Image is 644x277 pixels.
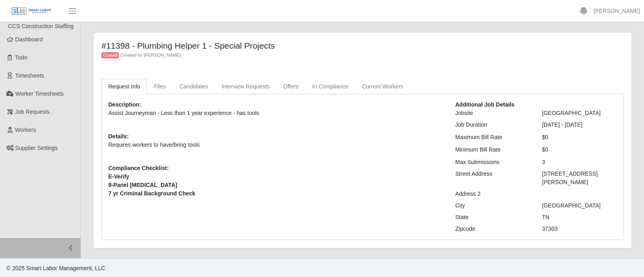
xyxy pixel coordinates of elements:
b: Additional Job Details [455,101,514,108]
span: Workers [15,127,36,133]
b: Details: [108,133,129,140]
h4: #11398 - Plumbing Helper 1 - Special Projects [101,41,490,51]
div: Address 2 [449,190,536,198]
span: Worker Timesheets [15,90,64,97]
p: Requires workers to have/bring tools [108,141,443,149]
div: $0 [536,133,623,142]
span: E-Verify [108,172,443,181]
span: Todo [15,54,27,61]
div: Max Submissions [449,158,536,166]
span: 9-Panel [MEDICAL_DATA] [108,181,443,189]
div: Jobsite [449,109,536,117]
a: Offers [277,79,305,94]
span: 7 yr Criminal Background Check [108,189,443,198]
div: Job Duration [449,121,536,129]
a: Current Workers [355,79,410,94]
b: Compliance Checklist: [108,165,169,171]
p: Assist Journeyman - Less than 1 year experience - has tools [108,109,443,117]
img: SLM Logo [11,7,52,16]
div: $0 [536,146,623,154]
div: [GEOGRAPHIC_DATA] [536,201,623,210]
div: City [449,201,536,210]
span: Supplier Settings [15,145,58,151]
div: [GEOGRAPHIC_DATA] [536,109,623,117]
span: Closed [101,52,119,59]
div: Maximum Bill Rate [449,133,536,142]
b: Description: [108,101,141,108]
div: 3 [536,158,623,166]
div: 37303 [536,225,623,233]
a: Interview Requests [215,79,277,94]
a: Candidates [173,79,215,94]
span: © 2025 Smart Labor Management, LLC [6,265,105,271]
div: Minimum Bill Rate [449,146,536,154]
span: Created by [PERSON_NAME] [120,53,181,57]
a: Request Info [101,79,147,94]
span: Job Requests [15,109,50,115]
span: Dashboard [15,36,43,43]
div: [STREET_ADDRESS][PERSON_NAME] [536,170,623,187]
div: TN [536,213,623,222]
div: Street Address [449,170,536,187]
a: [PERSON_NAME] [594,7,640,15]
div: State [449,213,536,222]
div: [DATE] - [DATE] [536,121,623,129]
span: Timesheets [15,72,44,79]
a: Files [147,79,173,94]
a: In Compliance [305,79,355,94]
span: CCS Construction Staffing [8,23,74,29]
div: Zipcode [449,225,536,233]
